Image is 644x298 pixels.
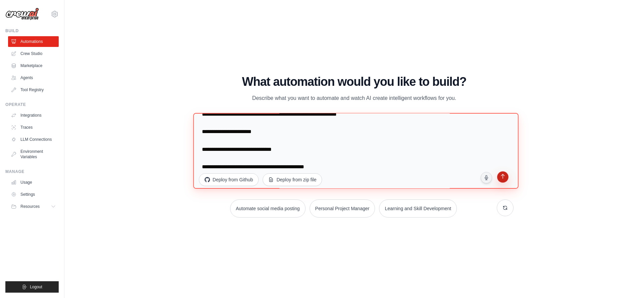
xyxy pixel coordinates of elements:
button: Personal Project Manager [310,199,375,218]
a: Environment Variables [8,146,59,162]
a: Marketplace [8,60,59,71]
button: Automate social media posting [230,199,306,218]
a: Traces [8,122,59,133]
a: Tool Registry [8,84,59,95]
div: Build [5,28,59,34]
button: Deploy from Github [199,173,259,186]
a: Settings [8,189,59,200]
iframe: Chat Widget [610,266,644,298]
button: Logout [5,281,59,293]
span: Logout [30,284,42,290]
div: Manage [5,169,59,174]
a: Usage [8,177,59,188]
button: Deploy from zip file [263,173,322,186]
a: LLM Connections [8,134,59,145]
div: Operate [5,102,59,107]
h1: What automation would you like to build? [195,75,514,88]
a: Automations [8,36,59,47]
a: Crew Studio [8,48,59,59]
button: Resources [8,201,59,212]
p: Describe what you want to automate and watch AI create intelligent workflows for you. [241,94,467,103]
a: Integrations [8,110,59,121]
button: Learning and Skill Development [379,199,457,218]
img: Logo [5,8,39,20]
span: Resources [20,204,40,209]
a: Agents [8,72,59,83]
